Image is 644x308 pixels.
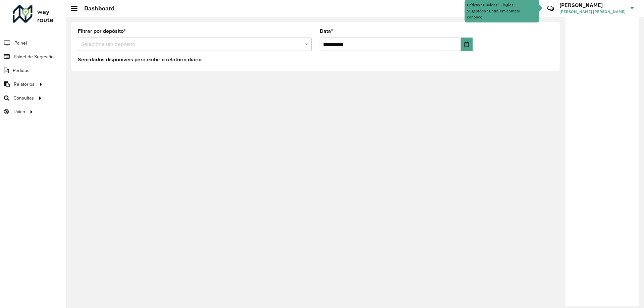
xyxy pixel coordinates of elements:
span: Painel [14,40,27,47]
span: Tático [13,108,25,115]
span: Consultas [13,95,34,102]
span: Relatórios [14,81,35,88]
span: [PERSON_NAME] [PERSON_NAME] [559,9,626,15]
button: Choose Date [461,38,473,51]
h3: [PERSON_NAME] [559,2,626,8]
label: Sem dados disponíveis para exibir o relatório diário [78,56,202,64]
a: Contato Rápido [543,1,558,16]
span: Pedidos [13,67,30,74]
label: Data [320,27,333,35]
h2: Dashboard [77,5,115,12]
span: Painel de Sugestão [14,53,54,60]
label: Filtrar por depósito [78,27,126,35]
